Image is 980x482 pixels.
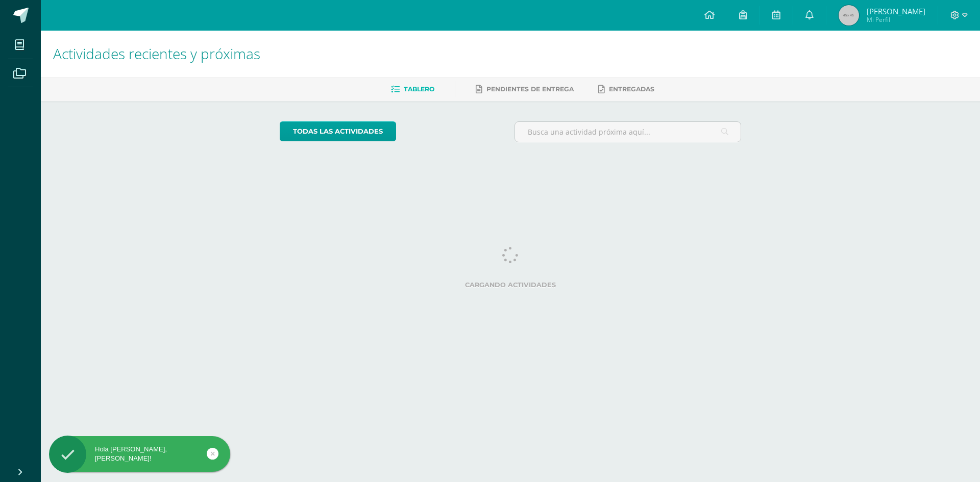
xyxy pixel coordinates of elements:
[867,6,925,16] span: [PERSON_NAME]
[839,5,859,26] img: 45x45
[49,445,230,463] div: Hola [PERSON_NAME], [PERSON_NAME]!
[609,85,654,93] span: Entregadas
[404,85,434,93] span: Tablero
[280,121,396,141] a: todas las Actividades
[53,44,260,63] span: Actividades recientes y próximas
[280,281,742,289] label: Cargando actividades
[867,15,925,24] span: Mi Perfil
[515,122,741,142] input: Busca una actividad próxima aquí...
[486,85,574,93] span: Pendientes de entrega
[598,81,654,97] a: Entregadas
[391,81,434,97] a: Tablero
[476,81,574,97] a: Pendientes de entrega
